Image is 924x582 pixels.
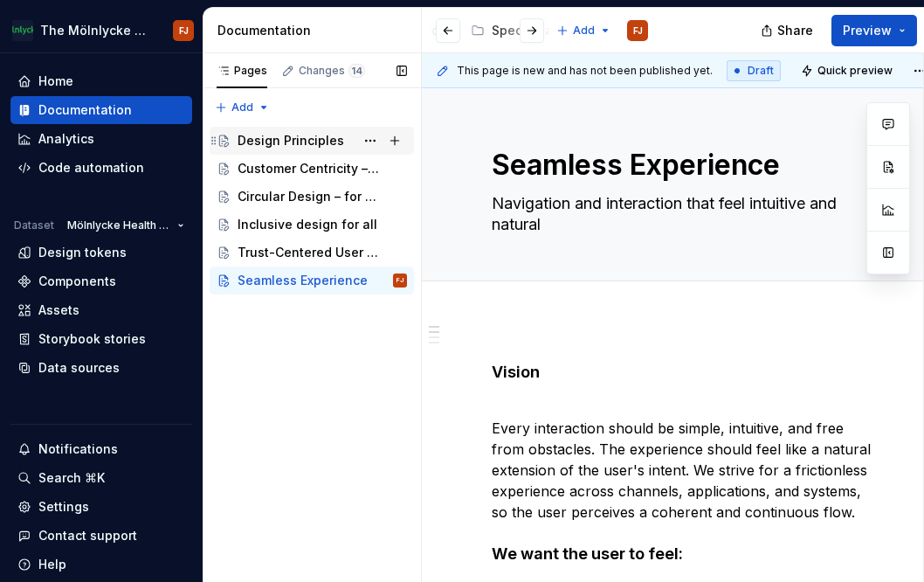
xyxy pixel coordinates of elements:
a: Assets [10,296,192,324]
div: Contact support [38,527,137,544]
div: Analytics [38,130,94,148]
span: Add [231,100,253,114]
div: Customer Centricity – Putting the User at the Center [238,160,382,177]
div: Inclusive design for all [238,216,377,233]
a: Seamless ExperienceFJ [210,267,414,294]
a: Design Principles [210,127,414,155]
button: Search ⌘K [10,464,192,492]
span: This page is new and has not been published yet. [457,64,713,78]
div: Trust-Centered User Experiences [238,244,382,261]
a: Documentation [10,96,192,124]
button: Add [210,95,275,120]
button: Notifications [10,435,192,463]
a: Settings [10,493,192,521]
textarea: Navigation and interaction that feel intuitive and natural [488,190,872,239]
button: Help [10,551,192,579]
div: Components [38,273,116,290]
a: Analytics [10,125,192,153]
a: Storybook stories [10,325,192,353]
span: Share [777,22,813,39]
a: Customer Centricity – Putting the User at the Center [210,155,414,183]
div: Documentation [38,101,132,119]
a: Components [10,267,192,295]
a: Design tokens [10,239,192,267]
div: Assets [38,301,79,319]
span: Preview [843,22,892,39]
textarea: Seamless Experience [488,144,872,186]
div: Design tokens [38,244,127,261]
button: Contact support [10,522,192,550]
div: Seamless Experience [238,272,368,289]
button: Preview [831,15,917,46]
a: Home [10,67,192,95]
div: Pages [217,64,267,78]
div: Notifications [38,440,118,458]
span: Draft [748,64,774,78]
h4: Vision [492,362,876,383]
a: Trust-Centered User Experiences [210,239,414,267]
button: Add [551,18,617,43]
div: Changes [299,64,365,78]
div: FJ [396,272,403,289]
button: Quick preview [796,59,900,83]
span: Mölnlycke Health Care [67,218,170,232]
div: Search ⌘K [38,469,105,487]
div: Storybook stories [38,330,146,348]
div: FJ [633,24,643,38]
div: Documentation [217,22,414,39]
img: 91fb9bbd-befe-470e-ae9b-8b56c3f0f44a.png [12,20,33,41]
div: FJ [179,24,189,38]
div: Page tree [210,127,414,294]
span: Add [573,24,595,38]
span: 14 [348,64,365,78]
div: Circular Design – for People, Planet & Future [238,188,382,205]
span: Quick preview [817,64,893,78]
div: Design Principles [238,132,344,149]
a: Circular Design – for People, Planet & Future [210,183,414,211]
div: Dataset [14,218,54,232]
a: Inclusive design for all [210,211,414,239]
button: Share [752,15,824,46]
div: Settings [38,498,89,516]
div: The Mölnlycke Experience [40,22,152,39]
div: Home [38,73,73,90]
div: Help [38,556,66,573]
a: Code automation [10,154,192,182]
button: The Mölnlycke ExperienceFJ [3,11,199,49]
a: Data sources [10,354,192,382]
div: Data sources [38,359,120,377]
button: Mölnlycke Health Care [59,213,192,238]
div: Code automation [38,159,144,177]
p: Every interaction should be simple, intuitive, and free from obstacles. The experience should fee... [492,397,876,523]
